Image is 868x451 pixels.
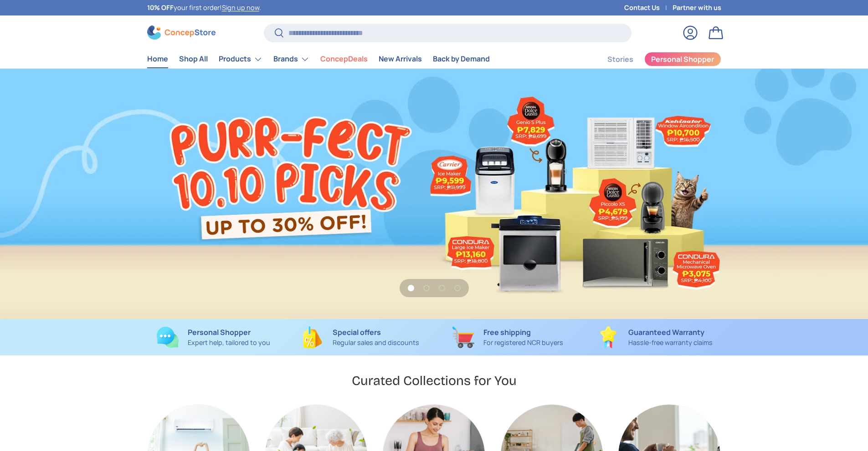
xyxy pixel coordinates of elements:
[483,338,563,348] p: For registered NCR buyers
[147,326,280,348] a: Personal Shopper Expert help, tailored to you
[589,326,721,348] a: Guaranteed Warranty Hassle-free warranty claims
[147,3,174,12] strong: 10% OFF
[333,338,419,348] p: Regular sales and discounts
[586,50,721,68] nav: Secondary
[320,50,368,68] a: ConcepDeals
[268,50,315,68] summary: Brands
[294,326,427,348] a: Special offers Regular sales and discounts
[433,50,490,68] a: Back by Demand
[188,327,251,337] strong: Personal Shopper
[352,372,517,389] h2: Curated Collections for You
[147,50,168,68] a: Home
[222,3,259,12] a: Sign up now
[624,3,673,13] a: Contact Us
[442,326,574,348] a: Free shipping For registered NCR buyers
[607,51,633,68] a: Stories
[147,3,261,13] p: your first order! .
[483,327,531,337] strong: Free shipping
[333,327,381,337] strong: Special offers
[188,338,270,348] p: Expert help, tailored to you
[147,50,490,68] nav: Primary
[673,3,721,13] a: Partner with us
[273,50,309,68] a: Brands
[644,52,721,66] a: Personal Shopper
[213,50,268,68] summary: Products
[147,25,216,40] img: ConcepStore
[219,50,262,68] a: Products
[379,50,422,68] a: New Arrivals
[651,56,714,63] span: Personal Shopper
[628,327,704,337] strong: Guaranteed Warranty
[628,338,713,348] p: Hassle-free warranty claims
[179,50,208,68] a: Shop All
